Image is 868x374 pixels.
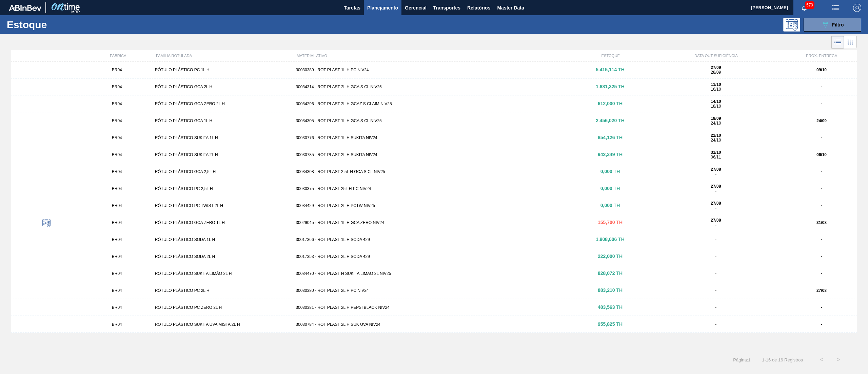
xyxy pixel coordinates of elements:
div: Estoque Programado [14,219,79,228]
div: 30030375 - ROT PLAST 25L H PC NIV24 [293,186,575,191]
button: < [813,351,830,368]
div: RÓTULO PLÁSTICO PC 2L H [152,288,293,293]
strong: 09/10 [816,68,827,72]
span: BR04 [112,288,122,293]
button: Notificações [793,3,815,13]
span: 06/11 [711,155,721,160]
strong: - [821,271,822,276]
span: 222,000 TH [598,254,623,259]
span: - [715,189,716,193]
strong: 06/10 [816,152,827,157]
span: BR04 [112,169,122,174]
span: 155,700 TH [598,220,623,225]
div: 30030380 - ROT PLAST 2L H PC NIV24 [293,288,575,293]
div: 30034429 - ROT PLAST 2L H PCTW NIV25 [293,203,575,208]
span: BR04 [112,118,122,123]
div: ESTOQUE [575,54,646,58]
strong: - [821,305,822,310]
span: 0,000 TH [600,186,620,191]
strong: - [821,135,822,140]
div: RÓTULO PLÁSTICO SUKITA 2L H [152,152,293,157]
strong: 31/10 [711,150,721,155]
span: - [715,254,716,259]
span: 942,349 TH [598,152,623,157]
span: Planejamento [367,4,398,12]
div: 30030389 - ROT PLAST 1L H PC NIV24 [293,68,575,72]
span: - [715,271,716,276]
span: Página : 1 [733,357,750,362]
div: 30030776 - ROT PLAST 1L H SUKITA NIV24 [293,135,575,140]
div: RÓTULO PLÁSTICO PC TWIST 2L H [152,203,293,208]
span: - [715,223,716,227]
span: 570 [805,1,814,9]
strong: - [821,203,822,208]
div: MATERIAL ATIVO [294,54,575,58]
div: RÓTULO PLÁSTICO GCA 1L H [152,118,293,123]
h1: Estoque [7,21,112,29]
span: BR04 [112,220,122,225]
strong: 27/08 [711,184,721,189]
div: RÓTULO PLÁSTICO GCA 2,5L H [152,169,293,174]
span: Filtro [832,22,844,27]
div: 30030381 - ROT PLAST 2L H PEPSI BLACK NIV24 [293,305,575,310]
span: BR04 [112,186,122,191]
strong: 27/08 [711,218,721,223]
div: RÓTULO PLÁSTICO SUKITA UVA MISTA 2L H [152,322,293,327]
span: 483,563 TH [598,304,623,310]
span: - [715,305,716,310]
div: FÁBRICA [83,54,154,58]
span: BR04 [112,152,122,157]
span: 16/10 [711,87,721,92]
span: BR04 [112,322,122,327]
span: 1.681,325 TH [596,84,625,89]
div: 30034470 - ROT PLAST H SUKITA LIMAO 2L NIV25 [293,271,575,276]
div: FAMÍLIA ROTULADA [153,54,294,58]
div: RÓTULO PLÁSTICO SODA 2L H [152,254,293,259]
span: 0,000 TH [600,169,620,174]
span: BR04 [112,101,122,106]
span: Relatórios [467,4,490,12]
span: 2.456,020 TH [596,118,625,123]
strong: 31/08 [816,220,827,225]
span: - [715,322,716,327]
button: > [830,351,847,368]
img: userActions [831,4,840,12]
div: 30034296 - ROT PLAST 2L H GCAZ S CLAIM NIV25 [293,101,575,106]
span: 828,072 TH [598,270,623,276]
strong: - [821,322,822,327]
div: 30017353 - ROT PLAST 2L H SODA 429 [293,254,575,259]
span: BR04 [112,68,122,72]
span: 5.415,114 TH [596,67,625,72]
span: 28/09 [711,70,721,75]
span: Master Data [497,4,524,12]
div: Visão em Cards [844,36,857,49]
span: 612,000 TH [598,101,623,106]
span: 24/10 [711,121,721,126]
button: Filtro [804,18,861,32]
img: TNhmsLtSVTkK8tSr43FrP2fwEKptu5GPRR3wAAAABJRU5ErkJggg== [9,5,41,11]
img: Logout [853,4,861,12]
span: BR04 [112,237,122,242]
span: Transportes [433,4,460,12]
span: 1 - 16 de 16 Registros [761,357,803,362]
strong: 27/08 [711,167,721,172]
div: 30029045 - ROT PLAST 1L H GCA ZERO NIV24 [293,220,575,225]
strong: 24/09 [816,118,827,123]
span: 1.808,006 TH [596,237,625,242]
span: BR04 [112,271,122,276]
strong: - [821,186,822,191]
div: 30034314 - ROT PLAST 2L H GCA S CL NIV25 [293,85,575,89]
strong: 22/10 [711,133,721,138]
span: - [715,288,716,293]
div: 30034308 - ROT PLAST 2 5L H GCA S CL NIV25 [293,169,575,174]
span: Tarefas [344,4,360,12]
span: 24/10 [711,138,721,143]
div: RÓTULO PLÁSTICO PC ZERO 2L H [152,305,293,310]
span: BR04 [112,305,122,310]
div: Visão em Lista [831,36,844,49]
div: DATA OUT SUFICIÊNCIA [646,54,787,58]
div: RÓTULO PLÁSTICO SUKITA 1L H [152,135,293,140]
strong: - [821,169,822,174]
div: RÓTULO PLÁSTICO PC 1L H [152,68,293,72]
span: BR04 [112,85,122,89]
